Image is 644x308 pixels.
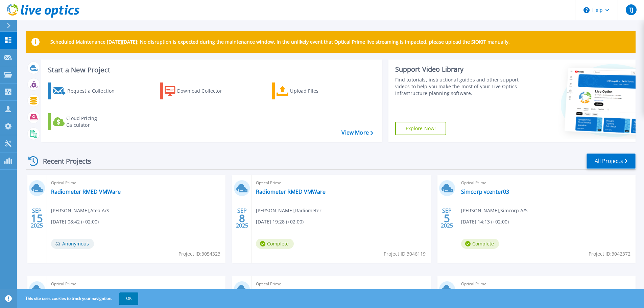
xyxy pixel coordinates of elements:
[256,239,294,249] span: Complete
[51,218,99,226] span: [DATE] 08:42 (+02:00)
[395,65,521,74] div: Support Video Library
[239,215,245,221] span: 8
[30,206,43,231] div: SEP 2025
[236,206,248,231] div: SEP 2025
[51,280,221,288] span: Optical Prime
[461,280,631,288] span: Optical Prime
[384,250,426,258] span: Project ID: 3046119
[444,215,450,221] span: 5
[256,280,426,288] span: Optical Prime
[461,179,631,187] span: Optical Prime
[178,250,220,258] span: Project ID: 3054323
[50,39,510,45] p: Scheduled Maintenance [DATE][DATE]: No disruption is expected during the maintenance window. In t...
[177,84,231,98] div: Download Collector
[51,207,109,214] span: [PERSON_NAME] , Atea A/S
[587,153,636,169] a: All Projects
[51,188,121,195] a: Radiometer RMED VMWare
[160,82,235,99] a: Download Collector
[48,113,123,130] a: Cloud Pricing Calculator
[272,82,347,99] a: Upload Files
[629,7,633,13] span: TJ
[256,218,304,226] span: [DATE] 19:28 (+02:00)
[31,215,43,221] span: 15
[461,207,528,214] span: [PERSON_NAME] , Simcorp A/S
[19,292,138,305] span: This site uses cookies to track your navigation.
[119,292,138,305] button: OK
[256,207,321,214] span: [PERSON_NAME] , Radiometer
[440,206,453,231] div: SEP 2025
[395,122,447,135] a: Explore Now!
[461,188,509,195] a: Simcorp vcenter03
[66,115,120,128] div: Cloud Pricing Calculator
[461,239,499,249] span: Complete
[256,179,426,187] span: Optical Prime
[395,76,521,97] div: Find tutorials, instructional guides and other support videos to help you make the most of your L...
[256,188,326,195] a: Radiometer RMED VMWare
[48,66,373,74] h3: Start a New Project
[67,84,121,98] div: Request a Collection
[51,239,94,249] span: Anonymous
[461,218,509,226] span: [DATE] 14:13 (+02:00)
[48,82,123,99] a: Request a Collection
[589,250,630,258] span: Project ID: 3042372
[51,179,221,187] span: Optical Prime
[26,153,100,169] div: Recent Projects
[290,84,344,98] div: Upload Files
[341,129,373,136] a: View More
